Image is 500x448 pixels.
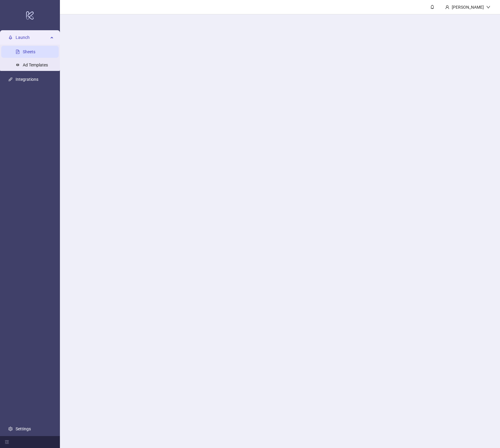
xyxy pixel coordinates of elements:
[23,63,48,68] a: Ad Templates
[16,32,49,44] span: Launch
[486,5,490,9] span: down
[16,426,31,431] a: Settings
[449,4,486,10] div: [PERSON_NAME]
[23,50,35,54] a: Sheets
[445,5,449,9] span: user
[16,77,38,82] a: Integrations
[8,36,13,40] span: rocket
[5,440,9,444] span: menu-fold
[430,5,434,9] span: bell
